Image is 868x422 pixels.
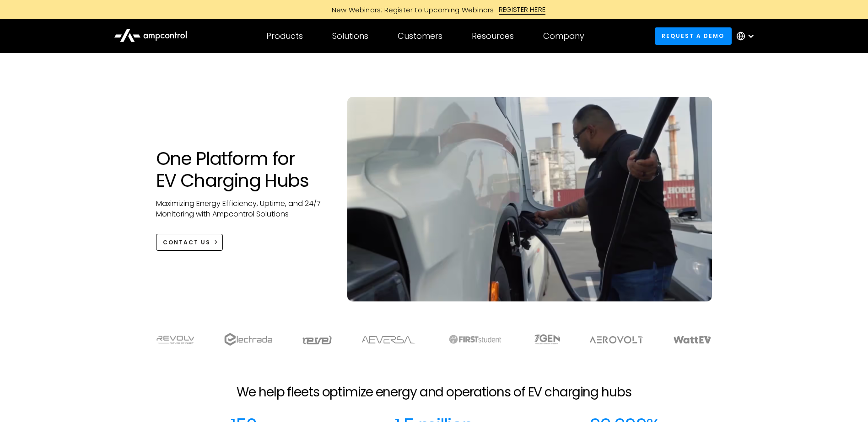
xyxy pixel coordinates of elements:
[156,199,329,219] p: Maximizing Energy Efficiency, Uptime, and 24/7 Monitoring with Ampcontrol Solutions
[224,333,272,346] img: electrada logo
[589,336,644,343] img: Aerovolt Logo
[266,31,303,41] div: Products
[673,336,712,343] img: WattEV logo
[499,5,546,15] div: REGISTER HERE
[543,31,584,41] div: Company
[156,234,223,251] a: CONTACT US
[472,31,514,41] div: Resources
[398,31,442,41] div: Customers
[228,5,640,15] a: New Webinars: Register to Upcoming WebinarsREGISTER HERE
[237,385,631,400] h2: We help fleets optimize energy and operations of EV charging hubs
[332,31,368,41] div: Solutions
[323,5,499,15] div: New Webinars: Register to Upcoming Webinars
[655,27,732,44] a: Request a demo
[156,148,329,191] h1: One Platform for EV Charging Hubs
[163,238,210,247] div: CONTACT US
